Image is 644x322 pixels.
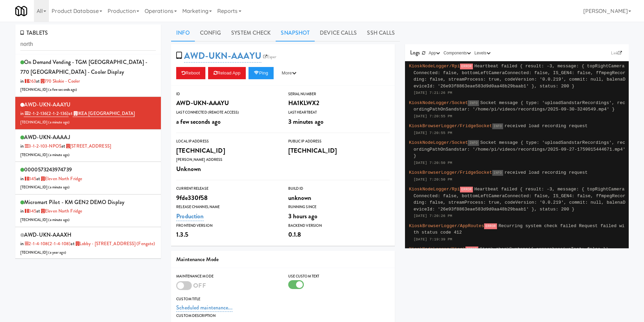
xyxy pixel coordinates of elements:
[176,312,390,319] div: Custom Description
[176,145,278,156] div: [TECHNICAL_ID]
[176,255,219,263] span: Maintenance Mode
[276,67,302,79] button: More
[176,296,390,303] div: Custom Title
[484,223,497,229] span: ERROR
[176,67,205,79] button: Reboot
[24,208,36,214] a: 345
[24,175,36,182] a: 345
[465,247,479,252] span: ERROR
[176,138,278,145] div: Local IP Address
[176,117,221,126] span: a few seconds ago
[288,138,390,145] div: Public IP Address
[288,229,390,240] div: 0.1.8
[50,185,68,190] span: a minute ago
[409,123,492,129] span: KioskBrowserLogger/FridgeSocket
[288,109,390,116] div: Last Heartbeat
[288,91,390,98] div: Serial Number
[20,143,61,149] span: in
[208,67,246,79] button: Reload App
[65,143,111,149] a: [STREET_ADDRESS]
[50,152,68,157] span: a minute ago
[176,97,278,109] div: AWD-UKN-AAAYU
[24,143,61,149] a: 3-1-2-103-NPOS
[409,247,465,252] span: KioskNodeLogger/Kiosk
[413,214,452,218] span: [DATE] 7:20:26 PM
[473,50,492,56] button: Levels
[288,222,390,229] div: Backend Version
[15,97,161,130] li: AWD-UKN-AAAYUin 2-1-2-136(2-1-2-136)at IKEA [GEOGRAPHIC_DATA][TECHNICAL_ID] (a minute ago)
[409,223,484,228] span: KioskBrowserLogger/AppRoutes
[20,38,156,51] input: Search tablets
[176,304,232,312] a: Scheduled maintenance...
[460,187,473,192] span: ERROR
[195,24,226,41] a: Config
[413,187,625,212] span: Heartbeat failed { result: -3, message: { topRightCameraConnected: false, bottomLeftCameraConnect...
[413,100,625,112] span: Socket message { type: 'uploadSandstarRecordings', recordingPathOnSandstar: '/home/pi/videos/reco...
[413,131,452,135] span: [DATE] 7:20:55 PM
[24,78,36,84] a: 263
[362,24,400,41] a: SSH Calls
[40,208,82,214] a: Eleven North Fridge
[50,250,65,255] span: a year ago
[176,229,278,240] div: 1.3.5
[15,54,161,97] li: On Demand Vending - TGM [GEOGRAPHIC_DATA] - 770 [GEOGRAPHIC_DATA] - Cooler Displayin 263at 770 Sk...
[176,156,278,163] div: [PERSON_NAME] Address
[15,130,161,162] li: AWD-UKN-AAAAJin 3-1-2-103-NPOSat [STREET_ADDRESS][TECHNICAL_ID] (a minute ago)
[71,240,155,247] span: at
[20,29,48,37] span: TABLETS
[226,24,276,41] a: System Check
[468,100,479,106] span: INFO
[24,198,124,206] span: Micromart Pilot - KM GEN2 DEMO Display
[315,24,362,41] a: Device Calls
[442,50,473,56] button: Components
[288,145,390,156] div: [TECHNICAL_ID]
[15,194,161,227] li: Micromart Pilot - KM GEN2 DEMO Displayin 345at Eleven North Fridge[TECHNICAL_ID] (a minute ago)
[504,170,588,175] span: received load recording request
[413,161,452,165] span: [DATE] 7:20:50 PM
[468,140,479,146] span: INFO
[24,231,71,239] span: AWD-UKN-AAAXH
[176,163,278,175] div: Unknown
[410,49,420,56] span: Logs
[20,240,71,247] span: in
[504,123,588,129] span: received load recording request
[288,192,390,204] div: unknown
[176,273,278,280] div: Maintenance Mode
[20,110,69,117] span: in
[20,58,147,76] span: On Demand Vending - TGM [GEOGRAPHIC_DATA] - 770 [GEOGRAPHIC_DATA] - Cooler Display
[50,87,76,92] span: a few seconds ago
[413,140,625,158] span: Socket message { type: 'uploadSandstarRecordings', recordingPathOnSandstar: '/home/pi/videos/reco...
[20,175,36,182] span: in
[276,24,315,41] a: Snapshot
[288,185,390,192] div: Build Id
[176,211,204,221] a: Production
[20,87,77,92] span: [TECHNICAL_ID] ( )
[409,100,468,105] span: KioskNodeLogger/Socket
[50,217,68,222] span: a minute ago
[288,97,390,109] div: HA1KLWX2
[40,78,80,84] a: 770 Skokie - Cooler
[20,78,36,84] span: in
[413,223,625,235] span: Recurring system check failed Request failed with status code 412
[24,110,69,117] a: 2-1-2-136(2-1-2-136)
[492,170,503,176] span: INFO
[193,281,206,290] span: OFF
[50,120,68,125] span: a minute ago
[176,222,278,229] div: Frontend Version
[171,24,195,41] a: Info
[184,49,261,63] a: AWD-UKN-AAAYU
[409,64,460,69] span: KioskNodeLogger/Rpi
[15,162,161,194] li: 0000573243974739in 345at Eleven North Fridge[TECHNICAL_ID] (a minute ago)
[36,78,80,84] span: at
[176,185,278,192] div: Current Release
[15,227,161,259] li: AWD-UKN-AAAXHin 2-1-4-108(2-1-4-108)at Lobby - [STREET_ADDRESS] (Fengate)[TECHNICAL_ID] (a year ago)
[24,166,72,173] span: 0000573243974739
[413,114,452,118] span: [DATE] 7:20:55 PM
[20,152,70,157] span: [TECHNICAL_ID] ( )
[20,185,70,190] span: [TECHNICAL_ID] ( )
[288,273,390,280] div: Use Custom Text
[48,240,71,247] span: (2-1-4-108)
[20,250,66,255] span: [TECHNICAL_ID] ( )
[24,101,71,108] span: AWD-UKN-AAAYU
[249,67,274,79] button: Ping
